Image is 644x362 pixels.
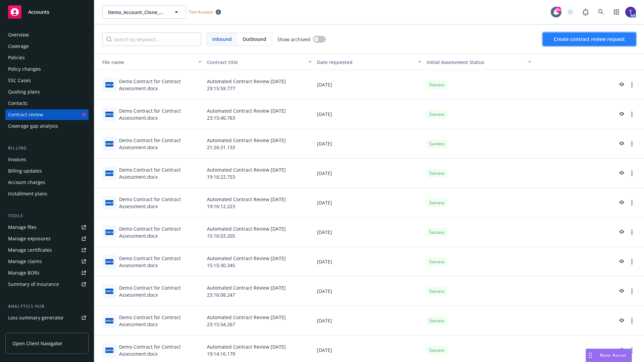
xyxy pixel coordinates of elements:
[204,218,314,247] div: Automated Contract Review [DATE] 15:16:03.205
[625,7,636,17] img: photo
[5,121,89,131] a: Coverage gap analysis
[237,33,272,46] span: Outbound
[5,245,89,255] a: Manage certificates
[119,137,202,151] div: Demo Contract for Contract Assessment.docx
[317,59,414,66] div: Date requested
[429,288,444,294] span: Success
[429,229,444,235] span: Success
[5,98,89,109] a: Contacts
[119,78,202,92] div: Demo Contract for Contract Assessment.docx
[207,33,237,46] span: Inbound
[8,312,64,323] div: Loss summary generator
[314,129,424,159] div: [DATE]
[5,64,89,74] a: Policy changes
[429,141,444,147] span: Success
[5,213,89,219] div: Tools
[105,259,113,264] span: docx
[617,110,625,118] a: preview
[628,317,636,325] a: more
[5,29,89,40] a: Overview
[12,340,62,347] span: Open Client Navigator
[8,177,45,188] div: Account charges
[5,222,89,233] a: Manage files
[105,141,113,146] span: docx
[427,59,484,65] span: Initial Assessment Status
[119,166,202,180] div: Demo Contract for Contract Assessment.docx
[429,82,444,88] span: Success
[8,166,42,176] div: Billing updates
[314,70,424,100] div: [DATE]
[579,5,592,19] a: Report a Bug
[429,170,444,176] span: Success
[5,177,89,188] a: Account charges
[563,5,577,19] a: Start snowing
[102,5,186,19] button: Demo_Account_Clone_QA_CR_Tests_Demo
[8,154,26,165] div: Invoices
[8,98,28,109] div: Contacts
[105,289,113,294] span: docx
[119,284,202,298] div: Demo Contract for Contract Assessment.docx
[586,349,632,362] button: Nova Assist
[586,349,594,362] div: Drag to move
[212,36,232,43] span: Inbound
[5,154,89,165] a: Invoices
[97,59,194,66] div: File name
[105,318,113,323] span: docx
[119,255,202,269] div: Demo Contract for Contract Assessment.docx
[204,277,314,306] div: Automated Contract Review [DATE] 23:16:08.247
[617,346,625,354] a: preview
[5,52,89,63] a: Policies
[5,303,89,310] div: Analytics hub
[628,110,636,118] a: more
[105,348,113,353] span: docx
[8,86,40,97] div: Quoting plans
[204,188,314,218] div: Automated Contract Review [DATE] 19:16:12.223
[314,277,424,306] div: [DATE]
[243,36,266,43] span: Outbound
[277,36,310,43] span: Show archived
[543,33,636,46] button: Create contract review request
[8,29,29,40] div: Overview
[628,169,636,177] a: more
[102,33,201,46] input: Search by keyword...
[314,188,424,218] div: [DATE]
[8,41,29,52] div: Coverage
[628,199,636,207] a: more
[5,256,89,267] a: Manage claims
[628,81,636,89] a: more
[105,200,113,205] span: docx
[5,188,89,199] a: Installment plans
[314,54,424,70] button: Date requested
[5,267,89,278] a: Manage BORs
[189,9,213,15] span: Test Account
[429,259,444,265] span: Success
[119,107,202,121] div: Demo Contract for Contract Assessment.docx
[204,306,314,336] div: Automated Contract Review [DATE] 23:15:54.267
[617,287,625,295] a: preview
[429,318,444,324] span: Success
[5,233,89,244] a: Manage exposures
[8,279,59,290] div: Summary of insurance
[5,166,89,176] a: Billing updates
[5,75,89,86] a: SSC Cases
[5,109,89,120] a: Contract review
[8,188,47,199] div: Installment plans
[617,258,625,266] a: preview
[628,287,636,295] a: more
[429,347,444,353] span: Success
[204,100,314,129] div: Automated Contract Review [DATE] 23:15:40.763
[8,121,58,131] div: Coverage gap analysis
[429,111,444,117] span: Success
[617,169,625,177] a: preview
[628,258,636,266] a: more
[204,70,314,100] div: Automated Contract Review [DATE] 23:15:59.777
[8,267,40,278] div: Manage BORs
[617,199,625,207] a: preview
[8,222,37,233] div: Manage files
[610,5,623,19] a: Switch app
[105,112,113,117] span: docx
[105,82,113,87] span: docx
[119,314,202,328] div: Demo Contract for Contract Assessment.docx
[628,346,636,354] a: more
[314,159,424,188] div: [DATE]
